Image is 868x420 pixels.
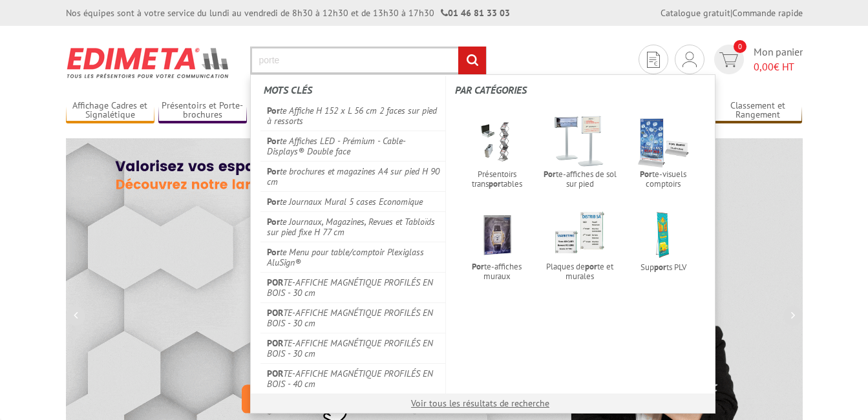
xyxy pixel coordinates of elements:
span: 0,00 [754,60,774,73]
div: Rechercher un produit ou une référence... [250,74,715,414]
span: 0 [734,40,746,53]
span: Plaques de te et murales [542,262,618,281]
img: porte-visuels-comptoirs.png [637,116,690,169]
a: Plaques deporte et murales [538,204,622,286]
em: por [654,262,666,273]
span: Mots clés [264,83,312,96]
a: Porte Menu pour table/comptoir Plexiglass AluSign® [260,242,446,272]
a: Catalogue gratuit [661,7,730,19]
img: devis rapide [683,52,697,67]
input: rechercher [458,47,486,74]
span: Sup ts PLV [640,262,686,282]
a: Commande rapide [732,7,803,19]
img: presentoirs_pliables_215415_2.jpg [470,116,524,169]
span: Mon panier [754,45,803,74]
em: Por [267,105,280,116]
em: POR [267,307,283,319]
img: devis rapide [647,52,660,68]
a: Présentoirs et Porte-brochures [158,100,248,121]
input: Rechercher un produit ou une référence... [250,47,487,74]
em: Por [267,246,280,258]
a: Voir tous les résultats de recherche [411,397,549,409]
a: Porte Journaux Mural 5 cases Economique [260,191,446,211]
strong: 01 46 81 33 03 [441,7,510,19]
span: te-affiches muraux [459,262,535,281]
em: Por [267,216,280,227]
a: Présentoirs transportables [455,112,538,193]
img: devis rapide [719,52,738,67]
a: Affichage Cadres et Signalétique [66,100,155,121]
a: PORTE-AFFICHE MAGNÉTIQUE PROFILÉS EN BOIS - 40 cm [260,363,446,394]
em: Por [267,196,280,207]
em: POR [267,277,283,288]
a: Supports PLV [622,204,705,286]
em: por [489,178,501,189]
a: Classement et Rangement [714,100,803,121]
em: Por [472,261,484,272]
em: Por [267,135,280,147]
a: PORTE-AFFICHE MAGNÉTIQUE PROFILÉS EN BOIS - 30 cm [260,333,446,363]
a: devis rapide 0 Mon panier 0,00€ HT [711,45,803,74]
a: Porte-affiches muraux [455,204,538,286]
span: te-visuels comptoirs [626,169,701,189]
a: PORTE-AFFICHE MAGNÉTIQUE PROFILÉS EN BOIS - 30 cm [260,302,446,333]
a: Porte Affiches LED - Prémium - Cable-Displays® Double face [260,131,446,161]
div: | [661,6,803,19]
img: porte_affiches_pvc604.jpg [470,208,524,262]
div: Nos équipes sont à votre service du lundi au vendredi de 8h30 à 12h30 et de 13h30 à 17h30 [66,6,510,19]
a: Porte brochures et magazines A4 sur pied H 90 cm [260,161,446,191]
em: por [585,261,597,272]
span: Présentoirs trans tables [459,169,535,189]
em: Por [544,169,556,180]
a: Porte Affiche H 152 x L 56 cm 2 faces sur pied à ressorts [260,101,446,131]
em: Por [640,169,652,180]
img: exposition_et_panneaux_kakemonos_roll-up_kakemonos_housse_de_transport_souple_1.jpg [637,208,690,262]
em: POR [267,337,283,349]
img: Présentoir, panneau, stand - Edimeta - PLV, affichage, mobilier bureau, entreprise [66,39,231,87]
a: Porte-affiches de sol sur pied [538,112,622,193]
label: Par catégories [455,76,704,104]
span: € HT [754,59,803,74]
em: POR [267,368,283,379]
img: porte-affiches.png [553,116,607,169]
em: Por [267,165,280,177]
a: Porte-visuels comptoirs [622,112,705,193]
a: PORTE-AFFICHE MAGNÉTIQUE PROFILÉS EN BOIS - 30 cm [260,272,446,302]
a: Porte Journaux, Magazines, Revues et Tabloïds sur pied fixe H 77 cm [260,211,446,242]
span: te-affiches de sol sur pied [542,169,618,189]
img: plaques-de-porte-cristalsign.jpg [553,208,607,262]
